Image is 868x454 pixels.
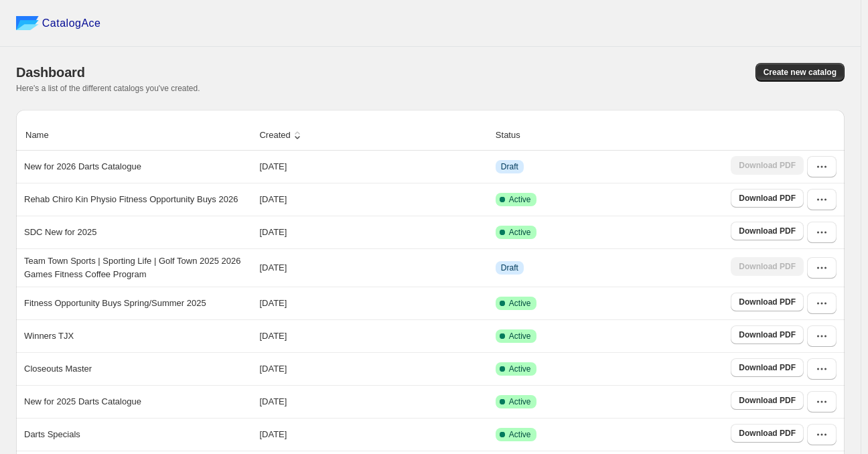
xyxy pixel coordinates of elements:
[16,84,200,93] span: Here's a list of the different catalogs you've created.
[23,123,64,148] button: Name
[24,395,141,408] p: New for 2025 Darts Catalogue
[755,63,845,82] button: Create new catalog
[509,227,531,238] span: Active
[16,16,39,30] img: catalog ace
[731,391,804,410] a: Download PDF
[255,183,491,216] td: [DATE]
[16,65,85,80] span: Dashboard
[509,364,531,374] span: Active
[24,428,80,441] p: Darts Specials
[731,222,804,240] a: Download PDF
[739,329,796,340] span: Download PDF
[24,297,206,310] p: Fitness Opportunity Buys Spring/Summer 2025
[509,331,531,342] span: Active
[24,226,96,239] p: SDC New for 2025
[255,319,491,352] td: [DATE]
[739,193,796,204] span: Download PDF
[24,193,238,206] p: Rehab Chiro Kin Physio Fitness Opportunity Buys 2026
[731,189,804,208] a: Download PDF
[255,352,491,385] td: [DATE]
[739,395,796,406] span: Download PDF
[257,123,305,148] button: Created
[739,226,796,236] span: Download PDF
[731,424,804,443] a: Download PDF
[739,428,796,439] span: Download PDF
[509,298,531,309] span: Active
[255,216,491,248] td: [DATE]
[731,358,804,377] a: Download PDF
[764,67,837,78] span: Create new catalog
[24,329,74,343] p: Winners TJX
[501,262,518,273] span: Draft
[255,151,491,183] td: [DATE]
[24,254,257,281] p: Team Town Sports | Sporting Life | Golf Town 2025 2026 Games Fitness Coffee Program
[494,123,536,148] button: Status
[509,429,531,440] span: Active
[255,418,491,451] td: [DATE]
[255,248,491,287] td: [DATE]
[509,396,531,407] span: Active
[42,17,101,30] span: CatalogAce
[24,362,92,376] p: Closeouts Master
[731,293,804,311] a: Download PDF
[255,287,491,319] td: [DATE]
[731,325,804,344] a: Download PDF
[501,161,518,172] span: Draft
[739,362,796,373] span: Download PDF
[255,385,491,418] td: [DATE]
[24,160,141,173] p: New for 2026 Darts Catalogue
[509,194,531,205] span: Active
[739,297,796,307] span: Download PDF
